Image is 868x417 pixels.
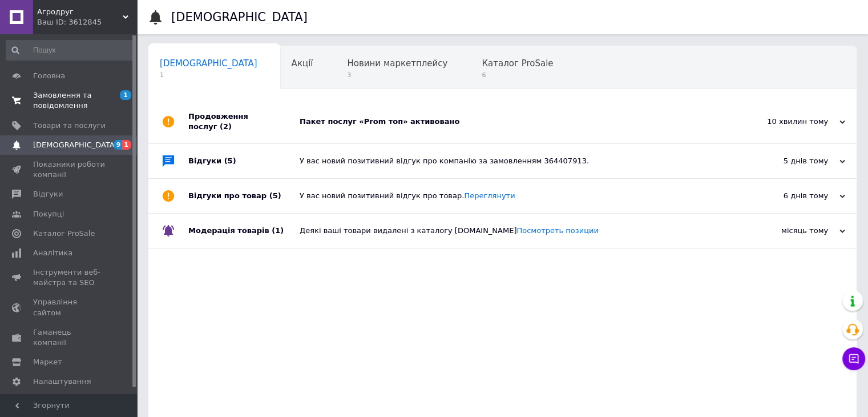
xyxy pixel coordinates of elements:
span: [DEMOGRAPHIC_DATA] [33,140,118,150]
div: Відгуки [188,144,300,178]
div: Пакет послуг «Prom топ» активовано [300,117,731,127]
div: 6 днів тому [731,191,845,201]
span: 9 [114,140,123,150]
span: 1 [120,90,131,100]
div: Деякі ваші товари видалені з каталогу [DOMAIN_NAME] [300,226,731,236]
div: У вас новий позитивний відгук про компанію за замовленням 364407913. [300,156,731,166]
span: Інструменти веб-майстра та SEO [33,267,106,288]
span: 1 [160,71,257,79]
span: Гаманець компанії [33,327,106,348]
h1: [DEMOGRAPHIC_DATA] [171,10,308,24]
span: Агродруг [37,7,123,17]
div: місяць тому [731,226,845,236]
span: Налаштування [33,376,91,387]
div: 10 хвилин тому [731,117,845,127]
span: [DEMOGRAPHIC_DATA] [160,58,257,69]
span: 3 [347,71,447,79]
span: Головна [33,71,65,81]
span: (5) [224,157,236,165]
span: 1 [122,140,131,150]
a: Посмотреть позиции [516,226,598,235]
span: Показники роботи компанії [33,159,106,180]
span: Акції [292,58,313,69]
span: Замовлення та повідомлення [33,90,106,111]
span: 6 [482,71,553,79]
div: Ваш ID: 3612845 [37,17,137,27]
div: Продовження послуг [188,100,300,143]
a: Переглянути [464,191,515,200]
span: (1) [272,226,284,235]
span: Покупці [33,209,64,219]
div: Відгуки про товар [188,179,300,213]
input: Пошук [6,40,135,61]
span: Відгуки [33,189,63,199]
span: Товари та послуги [33,121,106,131]
span: (2) [220,122,232,131]
div: Модерація товарів [188,214,300,248]
div: У вас новий позитивний відгук про товар. [300,191,731,201]
span: Новини маркетплейсу [347,58,447,69]
button: Чат з покупцем [842,347,865,370]
span: (5) [269,191,281,200]
span: Аналітика [33,248,72,258]
span: Каталог ProSale [33,228,95,239]
span: Управління сайтом [33,297,106,318]
div: 5 днів тому [731,156,845,166]
span: Маркет [33,357,62,367]
span: Каталог ProSale [482,58,553,69]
